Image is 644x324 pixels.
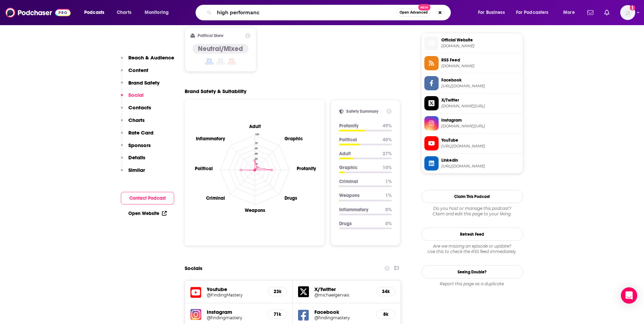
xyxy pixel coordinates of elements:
p: Political [339,137,377,143]
text: Weapons [244,208,265,213]
p: Social [128,92,144,98]
button: Refresh Feed [421,228,523,241]
input: Search podcasts, credits, & more... [214,7,397,18]
a: Facebook[URL][DOMAIN_NAME] [424,76,520,90]
span: For Business [478,8,505,17]
button: Reach & Audience [121,54,174,67]
p: Weapons [339,193,380,198]
button: Brand Safety [121,79,160,92]
button: open menu [140,7,178,18]
p: Details [128,154,145,161]
button: open menu [79,7,113,18]
h2: Safety Summary [346,109,384,114]
span: Instagram [441,117,520,123]
span: https://www.youtube.com/@FindingMastery [441,144,520,149]
span: rss.art19.com [441,64,520,69]
text: Profanity [297,165,316,171]
span: Open Advanced [400,11,428,14]
span: Monitoring [145,8,169,17]
button: Similar [121,167,145,179]
img: Podchaser - Follow, Share and Rate Podcasts [5,6,71,19]
a: @findingmastery [207,315,263,320]
a: YouTube[URL][DOMAIN_NAME] [424,136,520,150]
button: open menu [558,7,583,18]
p: 27 % [383,151,392,157]
div: Report this page as a duplicate. [421,281,523,287]
p: Sponsors [128,142,151,148]
a: Official Website[DOMAIN_NAME] [424,36,520,50]
tspan: 100 [255,133,259,136]
div: Open Intercom Messenger [621,287,637,304]
a: @findingmastery [314,315,371,320]
span: New [418,4,430,11]
h5: 23k [274,289,281,294]
p: 0 % [385,207,392,213]
div: Claim and edit this page to your liking. [421,206,523,217]
a: Seeing Double? [421,265,523,278]
span: For Podcasters [516,8,549,17]
h4: Neutral/Mixed [198,44,243,53]
h2: Brand Safety & Suitability [185,88,246,94]
p: 1 % [385,179,392,184]
h2: Socials [185,262,202,275]
p: Drugs [339,221,380,227]
span: YouTube [441,137,520,143]
span: Do you host or manage this podcast? [421,206,523,211]
h5: Facebook [314,309,371,315]
p: Brand Safety [128,79,160,86]
h5: X/Twitter [314,286,371,292]
button: Contact Podcast [121,192,174,204]
span: https://www.facebook.com/findingmastery [441,84,520,89]
span: https://www.linkedin.com/in/drmichaelgervais [441,164,520,169]
p: 10 % [383,165,392,170]
p: Charts [128,117,145,123]
p: Reach & Audience [128,54,174,61]
a: @michaelgervais [314,292,371,298]
a: Instagram[DOMAIN_NAME][URL] [424,116,520,130]
h2: Political Skew [198,33,223,38]
span: More [563,8,575,17]
tspan: 75 [255,141,257,144]
button: Social [121,92,144,104]
p: Graphic [339,165,377,170]
p: Rate Card [128,129,153,136]
text: Graphic [284,136,303,141]
span: findingmastery.com [441,43,520,49]
tspan: 15 [255,162,257,165]
p: 49 % [383,123,392,129]
h5: 8k [382,311,389,317]
button: Charts [121,117,145,129]
a: Show notifications dropdown [585,7,596,18]
span: twitter.com/michaelgervais [441,104,520,109]
svg: Add a profile image [630,5,635,11]
a: Show notifications dropdown [602,7,612,18]
button: Contacts [121,104,151,117]
p: Similar [128,167,145,173]
p: 1 % [385,193,392,198]
p: Criminal [339,179,380,184]
p: Content [128,67,148,73]
h5: Instagram [207,309,263,315]
a: X/Twitter[DOMAIN_NAME][URL] [424,96,520,110]
span: Charts [117,8,131,17]
button: open menu [473,7,513,18]
p: Contacts [128,104,151,111]
button: Show profile menu [620,5,635,20]
span: instagram.com/findingmastery [441,124,520,129]
tspan: 45 [255,152,257,155]
button: Sponsors [121,142,151,155]
img: User Profile [620,5,635,20]
span: X/Twitter [441,97,520,103]
span: RSS Feed [441,57,520,63]
button: Claim This Podcast [421,190,523,203]
text: Criminal [206,195,225,201]
button: Open AdvancedNew [397,8,431,17]
p: Inflammatory [339,207,380,213]
button: open menu [512,7,558,18]
a: @FindingMastery [207,292,263,298]
span: Linkedin [441,157,520,163]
